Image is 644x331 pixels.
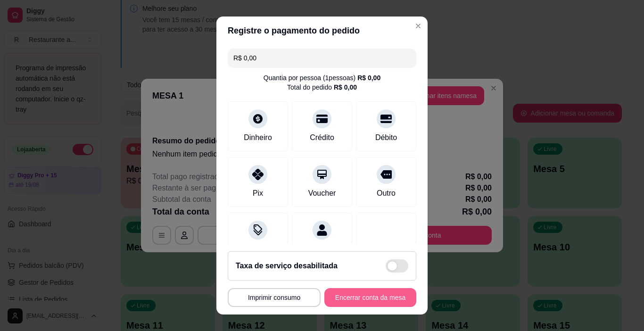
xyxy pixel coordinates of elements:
[216,17,428,45] header: Registre o pagamento do pedido
[253,188,263,199] div: Pix
[264,73,380,83] div: Quantia por pessoa ( 1 pessoas)
[411,18,426,33] button: Close
[228,288,321,307] button: Imprimir consumo
[308,188,336,199] div: Voucher
[287,83,357,92] div: Total do pedido
[377,188,396,199] div: Outro
[357,73,380,83] div: R$ 0,00
[310,132,334,143] div: Crédito
[233,49,411,67] input: Ex.: hambúrguer de cordeiro
[375,132,397,143] div: Débito
[244,132,272,143] div: Dinheiro
[236,260,338,272] h2: Taxa de serviço desabilitada
[334,83,357,92] div: R$ 0,00
[324,288,416,307] button: Encerrar conta da mesa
